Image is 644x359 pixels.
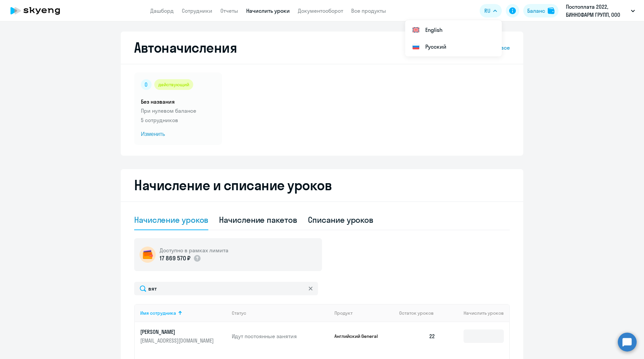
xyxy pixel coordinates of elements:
[141,107,215,115] p: При нулевом балансе
[480,4,502,17] button: RU
[399,310,434,316] span: Остаток уроков
[140,310,176,316] div: Имя сотрудника
[134,282,318,295] input: Поиск по имени, email, продукту или статусу
[394,322,441,350] td: 22
[308,214,374,225] div: Списание уроков
[150,7,174,14] a: Дашборд
[232,310,246,316] div: Статус
[399,310,441,316] div: Остаток уроков
[566,3,628,19] p: Постоплата 2022, БИННОФАРМ ГРУПП, ООО
[220,7,238,14] a: Отчеты
[154,79,193,90] div: действующий
[232,310,329,316] div: Статус
[140,310,226,316] div: Имя сотрудника
[246,7,290,14] a: Начислить уроки
[351,7,386,14] a: Все продукты
[140,337,215,344] p: [EMAIL_ADDRESS][DOMAIN_NAME]
[298,7,343,14] a: Документооборот
[484,7,490,15] span: RU
[140,328,226,344] a: [PERSON_NAME][EMAIL_ADDRESS][DOMAIN_NAME]
[134,40,237,56] h2: Автоначисления
[334,333,385,339] p: Английский General
[160,247,228,254] h5: Доступно в рамках лимита
[527,7,545,15] div: Баланс
[134,177,510,193] h2: Начисление и списание уроков
[219,214,297,225] div: Начисление пакетов
[412,43,420,51] img: Русский
[140,328,215,336] p: [PERSON_NAME]
[562,3,638,19] button: Постоплата 2022, БИННОФАРМ ГРУПП, ООО
[548,7,554,14] img: balance
[141,98,215,105] h5: Без названия
[334,310,394,316] div: Продукт
[141,116,215,124] p: 5 сотрудников
[160,254,191,263] p: 17 869 570 ₽
[523,4,558,17] button: Балансbalance
[412,26,420,34] img: English
[182,7,212,14] a: Сотрудники
[232,332,329,340] p: Идут постоянные занятия
[334,310,353,316] div: Продукт
[405,20,502,56] ul: RU
[141,130,215,138] span: Изменить
[140,247,156,263] img: wallet-circle.png
[441,304,509,322] th: Начислить уроков
[134,214,208,225] div: Начисление уроков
